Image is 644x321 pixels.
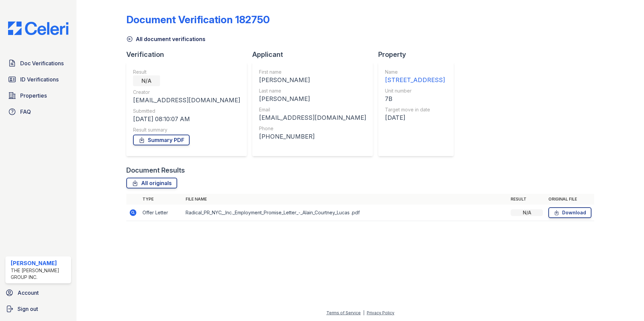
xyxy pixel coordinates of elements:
a: All originals [126,178,177,188]
div: Document Results [126,166,185,175]
div: [PERSON_NAME] [259,94,366,104]
div: Name [385,69,445,75]
div: [PERSON_NAME] [259,75,366,85]
div: N/A [133,75,160,86]
div: [PHONE_NUMBER] [259,132,366,141]
div: [PERSON_NAME] [11,259,68,267]
a: Sign out [3,302,74,316]
th: Original file [546,194,594,205]
a: Name [STREET_ADDRESS] [385,69,445,85]
div: Applicant [252,50,378,59]
div: [EMAIL_ADDRESS][DOMAIN_NAME] [259,113,366,122]
div: The [PERSON_NAME] Group Inc. [11,267,68,281]
span: Account [18,289,39,297]
div: | [363,310,364,315]
span: Doc Verifications [20,59,64,67]
div: Submitted [133,108,240,114]
div: Email [259,106,366,113]
a: Account [3,286,74,299]
a: Terms of Service [326,310,361,315]
div: [DATE] 08:10:07 AM [133,114,240,124]
div: Phone [259,125,366,132]
img: CE_Logo_Blue-a8612792a0a2168367f1c8372b55b34899dd931a85d93a1a3d3e32e68fde9ad4.png [3,22,74,35]
div: Document Verification 182750 [126,13,270,26]
th: File name [183,194,508,205]
div: [STREET_ADDRESS] [385,75,445,85]
td: Radical_PR_NYC__Inc._Employment_Promise_Letter_-_Alain_Courtney_Lucas .pdf [183,205,508,221]
div: [EMAIL_ADDRESS][DOMAIN_NAME] [133,96,240,105]
span: FAQ [20,108,31,116]
span: ID Verifications [20,75,59,83]
div: N/A [511,209,543,216]
div: 7B [385,94,445,104]
th: Result [508,194,546,205]
div: [DATE] [385,113,445,122]
div: Verification [126,50,252,59]
div: Result summary [133,127,240,133]
a: Doc Verifications [5,57,71,70]
a: All document verifications [126,35,205,43]
div: Unit number [385,87,445,94]
div: First name [259,69,366,75]
div: Creator [133,89,240,96]
a: Privacy Policy [367,310,394,315]
a: Properties [5,89,71,102]
a: ID Verifications [5,73,71,86]
div: Result [133,69,240,75]
div: Last name [259,87,366,94]
div: Property [378,50,459,59]
a: Download [548,207,591,218]
a: FAQ [5,105,71,118]
a: Summary PDF [133,135,190,145]
div: Target move in date [385,106,445,113]
span: Properties [20,92,47,100]
span: Sign out [18,305,38,313]
th: Type [140,194,183,205]
td: Offer Letter [140,205,183,221]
